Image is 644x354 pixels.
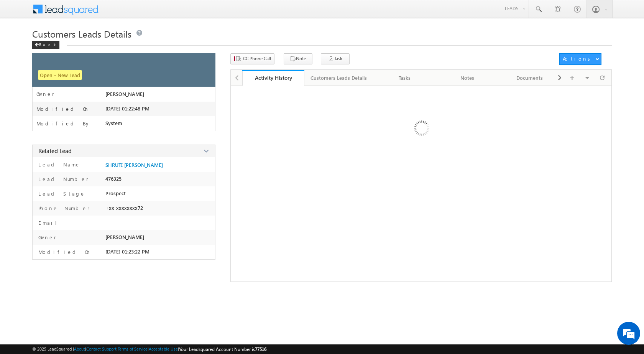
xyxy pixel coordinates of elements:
[105,91,144,97] span: [PERSON_NAME]
[36,190,85,197] label: Lead Stage
[436,70,499,86] a: Notes
[304,70,374,86] a: Customers Leads Details
[105,162,163,168] a: SHRUTI [PERSON_NAME]
[105,249,149,255] span: [DATE] 01:23:22 PM
[36,234,56,241] label: Owner
[374,70,436,86] a: Tasks
[321,53,350,64] button: Task
[442,73,492,82] div: Notes
[230,53,274,64] button: CC Phone Call
[310,73,367,82] div: Customers Leads Details
[36,219,63,226] label: Email
[86,346,117,351] a: Contact Support
[243,55,271,62] span: CC Phone Call
[38,70,82,80] span: Open - New Lead
[32,346,266,353] span: © 2025 LeadSquared | | | | |
[248,74,299,81] div: Activity History
[105,105,149,112] span: [DATE] 01:22:48 PM
[118,346,148,351] a: Terms of Service
[105,120,122,126] span: System
[105,205,143,211] span: +xx-xxxxxxxx72
[105,190,126,196] span: Prospect
[381,90,461,169] img: Loading ...
[380,73,429,82] div: Tasks
[105,234,144,240] span: [PERSON_NAME]
[559,53,601,65] button: Actions
[32,41,59,49] div: Back
[284,53,312,64] button: Note
[36,106,89,112] label: Modified On
[499,70,561,86] a: Documents
[505,73,554,82] div: Documents
[38,147,72,155] span: Related Lead
[36,91,54,97] label: Owner
[32,28,131,40] span: Customers Leads Details
[255,346,266,352] span: 77516
[563,55,593,62] div: Actions
[149,346,178,351] a: Acceptable Use
[36,176,89,183] label: Lead Number
[74,346,85,351] a: About
[36,205,90,212] label: Phone Number
[242,70,305,86] a: Activity History
[36,161,80,168] label: Lead Name
[36,120,90,127] label: Modified By
[36,249,91,255] label: Modified On
[105,176,122,182] span: 476325
[179,346,266,352] span: Your Leadsquared Account Number is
